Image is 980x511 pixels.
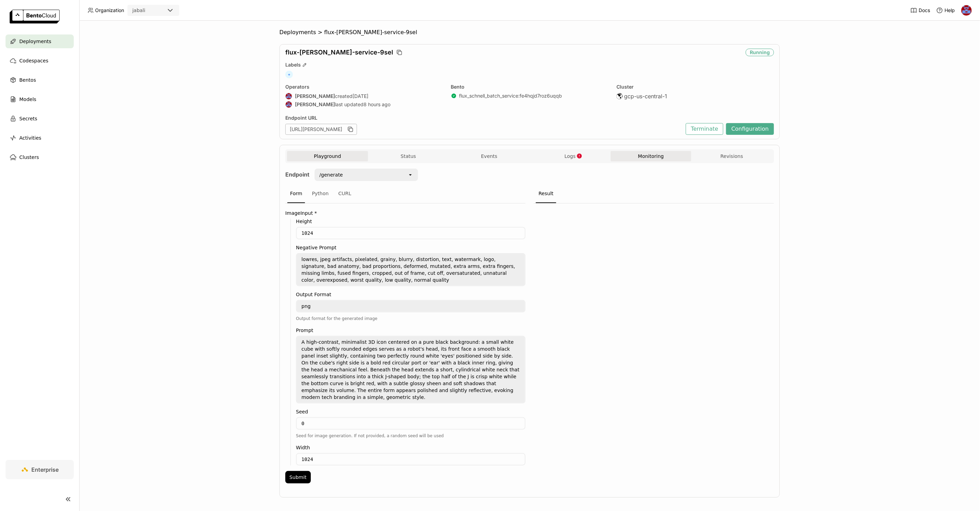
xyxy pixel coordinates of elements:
div: last updated [285,101,443,108]
span: Deployments [19,37,51,46]
div: Output format for the generated image [296,315,525,322]
a: Docs [910,7,930,14]
div: [URL][PERSON_NAME] [285,124,357,135]
div: Python [309,184,331,203]
span: 8 hours ago [364,101,390,108]
button: Playground [287,151,368,161]
a: Models [6,92,74,106]
div: jabali [132,7,145,14]
textarea: A high-contrast, minimalist 3D icon centered on a pure black background: a small white cube with ... [297,337,525,403]
button: Events [449,151,530,161]
button: Monitoring [611,151,692,161]
span: flux-[PERSON_NAME]-service-9sel [324,29,417,36]
div: Seed for image generation. If not provided, a random seed will be used [296,432,525,439]
span: + [285,71,293,78]
span: Clusters [19,153,39,161]
div: Endpoint URL [285,115,682,121]
button: Status [368,151,449,161]
span: Models [19,95,36,103]
div: CURL [336,184,354,203]
div: Labels [285,62,774,68]
input: Selected jabali. [146,7,147,14]
div: Result [536,184,556,203]
label: Height [296,219,525,224]
div: Operators [285,84,443,90]
a: Enterprise [6,460,74,479]
div: created [285,93,443,100]
a: Deployments [6,34,74,48]
button: Configuration [726,123,774,135]
button: Revisions [691,151,772,161]
a: Secrets [6,112,74,126]
span: flux-[PERSON_NAME]-service-9sel [285,49,393,56]
textarea: lowres, jpeg artifacts, pixelated, grainy, blurry, distortion, text, watermark, logo, signature, ... [297,254,525,285]
span: Enterprise [32,466,59,473]
span: [DATE] [353,93,368,99]
textarea: png [297,301,525,312]
button: Submit [285,471,311,483]
img: Jhonatan Oliveira [286,101,292,108]
a: Codespaces [6,54,74,68]
a: Activities [6,131,74,145]
label: Prompt [296,328,525,333]
div: Running [746,49,774,56]
label: Output Format [296,292,525,297]
svg: open [408,172,413,178]
label: Negative Prompt [296,245,525,250]
span: Docs [919,7,930,13]
label: Seed [296,409,525,414]
strong: [PERSON_NAME] [295,93,335,99]
strong: Endpoint [285,171,309,178]
img: Jhonatan Oliveira [286,93,292,99]
label: ImageInput * [285,210,525,216]
span: Logs [564,153,575,159]
input: Selected /generate. [344,171,344,178]
strong: [PERSON_NAME] [295,101,335,108]
span: gcp-us-central-1 [624,93,667,100]
span: Organization [95,7,124,13]
span: > [316,29,324,36]
span: Bentos [19,76,36,84]
nav: Breadcrumbs navigation [279,29,780,36]
div: Form [287,184,305,203]
img: logo [10,10,60,23]
a: flux_schnell_batch_service:fe4hqjd7roz6uqqb [459,93,562,99]
span: Secrets [19,114,37,123]
div: Bento [451,84,609,90]
div: /generate [319,171,343,178]
a: Bentos [6,73,74,87]
a: Clusters [6,150,74,164]
img: Jhonatan Oliveira [961,5,972,16]
span: Deployments [279,29,316,36]
span: Activities [19,134,41,142]
div: Help [936,7,955,14]
span: Help [945,7,955,13]
span: Codespaces [19,57,48,65]
div: Cluster [616,84,774,90]
label: Width [296,445,525,450]
button: Terminate [686,123,723,135]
